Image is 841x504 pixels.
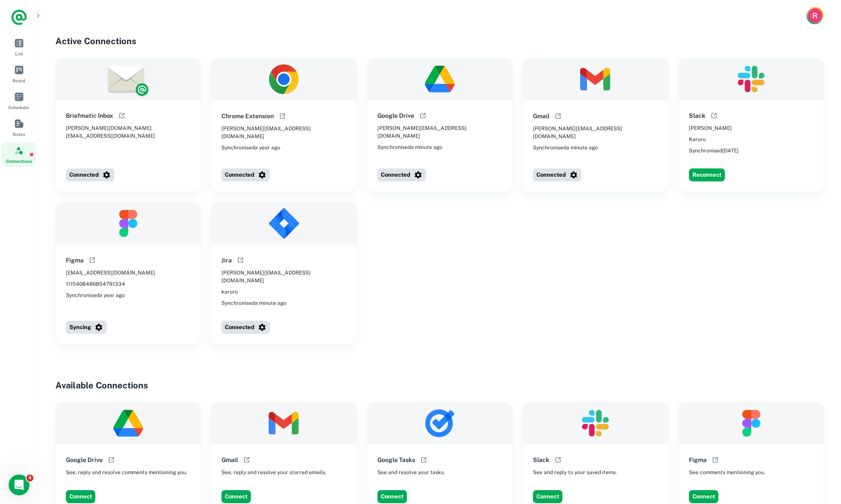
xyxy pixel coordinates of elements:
[221,455,238,465] h6: Gmail
[66,468,187,476] span: See, reply and resolve comments mentioning you.
[15,50,23,57] span: List
[553,111,563,121] button: Open help documentation
[808,8,822,23] img: Ross Howard
[533,144,598,152] span: Synchronised a minute ago
[2,115,36,140] a: Notes
[277,111,288,121] button: Open help documentation
[211,402,356,445] img: Gmail
[66,280,125,288] span: 1115408486854791334
[679,402,824,444] img: Figma
[533,455,549,465] h6: Slack
[9,475,29,495] iframe: Intercom live chat
[2,35,36,60] a: List
[689,490,718,503] button: Connect
[87,255,97,265] button: Open help documentation
[66,255,84,265] h6: Figma
[709,110,719,121] button: Open help documentation
[66,124,190,140] span: [PERSON_NAME][DOMAIN_NAME][EMAIL_ADDRESS][DOMAIN_NAME]
[2,142,36,167] a: Connections
[419,455,429,465] button: Open help documentation
[689,111,705,120] h6: Slack
[533,111,549,121] h6: Gmail
[523,58,668,100] img: Gmail
[221,299,286,307] span: Synchronised a minute ago
[2,88,36,113] a: Scheduler
[221,144,280,152] span: Synchronised a year ago
[553,455,563,465] button: Open help documentation
[377,111,414,120] h6: Google Drive
[367,402,512,444] img: Google Tasks
[10,9,28,26] a: Logo
[689,168,725,181] button: Reconnect
[523,402,668,445] img: Slack
[66,455,103,465] h6: Google Drive
[8,104,29,111] span: Scheduler
[533,468,617,476] span: See and reply to your saved items.
[533,490,562,503] button: Connect
[221,168,270,181] button: Connected
[2,61,36,87] a: Board
[689,455,707,465] h6: Figma
[6,158,32,165] span: Connections
[211,202,356,245] img: Jira
[66,321,107,334] button: Syncing
[377,455,415,465] h6: Google Tasks
[66,111,113,120] h6: Briefmatic Inbox
[211,58,356,100] img: Chrome Extension
[241,455,252,465] button: Open help documentation
[221,288,238,296] span: karoro
[418,110,428,121] button: Open help documentation
[377,143,442,151] span: Synchronised a minute ago
[13,77,25,84] span: Board
[66,168,114,181] button: Connected
[221,321,270,334] button: Connected
[689,136,706,143] span: Karoro
[55,402,201,444] img: Google Drive
[221,111,274,121] h6: Chrome Extension
[26,475,33,481] span: 4
[13,131,25,138] span: Notes
[221,490,251,503] button: Connect
[806,7,824,24] button: Account button
[66,291,125,299] span: Synchronised a year ago
[689,124,732,132] span: [PERSON_NAME]
[377,168,426,181] button: Connected
[689,147,739,155] span: Synchronised [DATE]
[710,455,721,465] button: Open help documentation
[689,468,765,476] span: See comments mentioning you.
[533,125,657,140] span: [PERSON_NAME][EMAIL_ADDRESS][DOMAIN_NAME]
[235,255,246,265] button: Open help documentation
[55,202,201,244] img: Figma
[66,269,155,277] span: [EMAIL_ADDRESS][DOMAIN_NAME]
[66,490,95,503] button: Connect
[106,455,117,465] button: Open help documentation
[55,58,201,100] img: Briefmatic Inbox
[377,490,407,503] button: Connect
[117,110,127,121] button: Open help documentation
[377,124,502,140] span: [PERSON_NAME][EMAIL_ADDRESS][DOMAIN_NAME]
[221,468,326,476] span: See, reply and resolve your starred emails.
[55,379,824,392] h4: Available Connections
[533,168,581,181] button: Connected
[679,58,824,100] img: Slack
[221,125,346,140] span: [PERSON_NAME][EMAIL_ADDRESS][DOMAIN_NAME]
[367,58,512,100] img: Google Drive
[377,468,445,476] span: See and resolve your tasks.
[55,35,824,48] h4: Active Connections
[221,255,232,265] h6: Jira
[221,269,346,284] span: [PERSON_NAME][EMAIL_ADDRESS][DOMAIN_NAME]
